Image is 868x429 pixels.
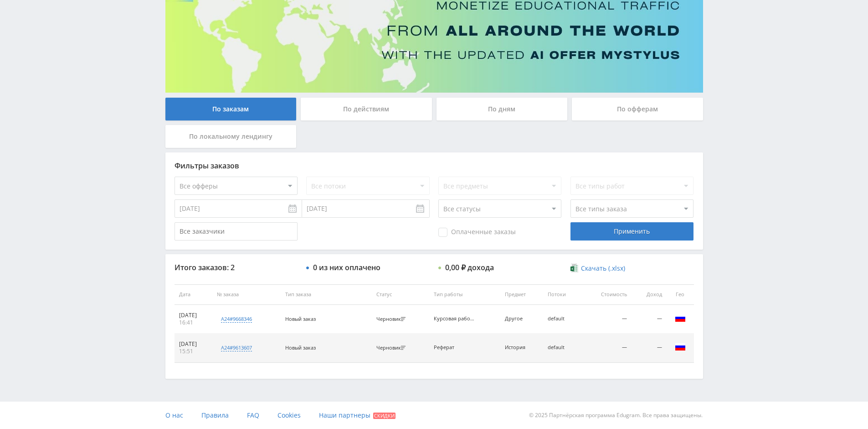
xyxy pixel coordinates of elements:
[632,305,667,334] td: —
[165,411,183,419] span: О нас
[434,345,475,351] div: Реферат
[175,263,298,272] div: Итого заказов: 2
[221,315,252,323] div: a24#9668346
[548,345,577,351] div: default
[445,263,494,272] div: 0,00 ₽ дохода
[632,334,667,362] td: —
[675,341,686,352] img: rus.png
[285,315,316,322] span: Новый заказ
[281,284,372,305] th: Тип заказа
[548,316,577,322] div: default
[372,284,429,305] th: Статус
[179,340,208,348] div: [DATE]
[570,263,578,272] img: xlsx
[434,316,475,322] div: Курсовая работа
[581,265,625,272] span: Скачать (.xlsx)
[212,284,281,305] th: № заказа
[505,316,539,322] div: Другое
[175,222,298,241] input: Все заказчики
[179,319,208,326] div: 16:41
[313,263,380,272] div: 0 из них оплачено
[582,334,632,362] td: —
[301,98,432,120] div: По действиям
[179,312,208,319] div: [DATE]
[221,344,252,351] div: a24#9613607
[632,284,667,305] th: Доход
[201,402,229,429] a: Правила
[247,411,259,419] span: FAQ
[505,345,539,351] div: История
[582,305,632,334] td: —
[319,402,395,429] a: Наши партнеры Скидки
[277,402,301,429] a: Cookies
[582,284,632,305] th: Стоимость
[165,125,297,148] div: По локальному лендингу
[437,98,568,120] div: По дням
[285,344,316,351] span: Новый заказ
[247,402,259,429] a: FAQ
[376,345,408,351] div: Черновик
[165,402,183,429] a: О нас
[429,284,500,305] th: Тип работы
[175,162,694,170] div: Фильтры заказов
[438,402,703,429] div: © 2025 Партнёрская программа Edugram. Все права защищены.
[500,284,543,305] th: Предмет
[373,413,395,419] span: Скидки
[570,264,625,273] a: Скачать (.xlsx)
[438,228,516,237] span: Оплаченные заказы
[319,411,370,419] span: Наши партнеры
[667,284,694,305] th: Гео
[201,411,229,419] span: Правила
[165,98,297,120] div: По заказам
[376,316,408,322] div: Черновик
[675,313,686,324] img: rus.png
[179,348,208,355] div: 15:51
[543,284,582,305] th: Потоки
[570,222,693,241] div: Применить
[572,98,703,120] div: По офферам
[277,411,301,419] span: Cookies
[175,284,213,305] th: Дата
